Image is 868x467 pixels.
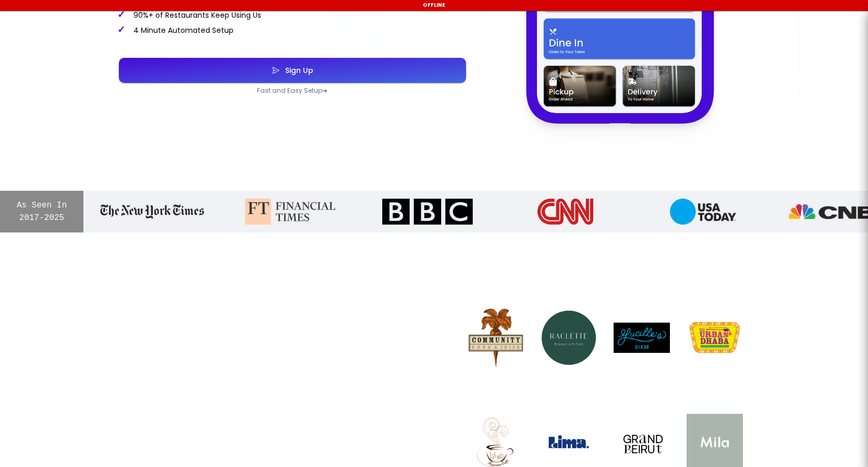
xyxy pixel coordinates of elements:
span: ✓ [117,23,125,36]
img: Hotel [678,311,751,364]
div: Sign Up [280,67,313,74]
img: Hotel [459,299,532,376]
span: ✓ [117,8,125,21]
img: Hotel [605,314,678,361]
img: Hotel [532,301,605,374]
img: Hotel [532,421,605,462]
p: Fast and Easy Setup ➜ [117,87,468,95]
button: Sign Up [119,58,466,83]
p: 90%+ of Restaurants Keep Using Us [117,9,468,20]
p: 4 Minute Automated Setup [117,24,468,35]
div: Offline [2,2,866,9]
